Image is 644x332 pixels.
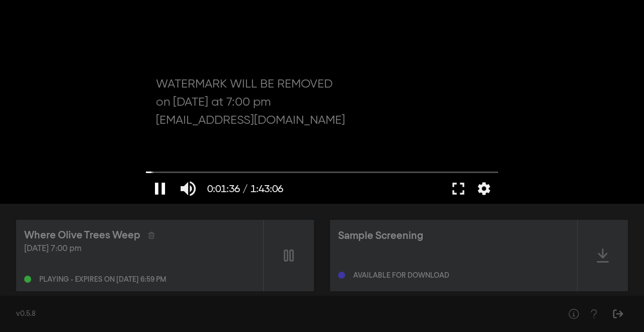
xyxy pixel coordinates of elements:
button: Help [584,304,604,324]
button: Full screen [444,174,472,204]
button: More settings [472,174,496,204]
div: Playing - expires on [DATE] 6:59 pm [39,276,166,283]
div: Where Olive Trees Weep [24,228,140,243]
div: Available for download [353,272,449,279]
button: Pause [146,174,174,204]
button: 0:01:36 / 1:43:06 [202,174,288,204]
button: Help [563,304,584,324]
div: [DATE] 7:00 pm [24,243,255,255]
div: Sample Screening [338,228,423,243]
div: v0.5.8 [16,309,543,319]
button: Mute [174,174,202,204]
button: Sign Out [608,304,628,324]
